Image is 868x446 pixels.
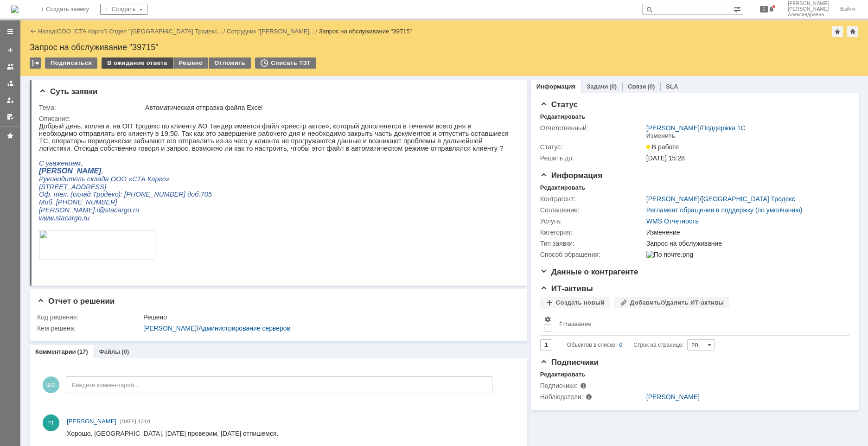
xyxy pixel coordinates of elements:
a: [PERSON_NAME] [67,417,116,426]
a: Администрирование серверов [198,325,290,332]
div: Создать [100,4,147,15]
span: Настройки [544,316,551,323]
span: В работе [646,143,679,151]
div: Ответственный: [540,124,645,132]
div: Изменение [646,229,845,236]
span: Статус [540,100,578,109]
span: . [43,92,45,99]
a: Назад [38,28,55,35]
span: , [62,45,64,52]
a: Мои согласования [3,109,18,124]
span: 6 [760,6,768,13]
th: Название [555,312,842,336]
div: Запрос на обслуживание "39715" [30,43,859,52]
a: Создать заявку [3,43,18,57]
span: Расширенный поиск [734,4,743,13]
a: Связи [628,83,646,90]
div: Услуга: [540,217,645,225]
div: Кем решена: [37,325,141,332]
div: Название [563,320,592,327]
i: Строк на странице: [567,339,683,350]
div: / [646,124,746,132]
div: Решить до: [540,154,645,162]
span: . [92,84,94,91]
div: Работа с массовостью [30,57,41,69]
a: Информация [536,83,575,90]
span: ru [45,92,51,99]
div: Редактировать [540,113,585,121]
a: [EMAIL_ADDRESS][DOMAIN_NAME] [140,15,250,22]
a: Заявки на командах [3,59,18,74]
div: Тема: [39,104,143,111]
div: Решено [143,313,513,321]
div: (0) [121,348,129,355]
span: @ [59,84,66,91]
span: i [58,84,59,91]
span: ru [94,84,100,91]
a: Отдел "[GEOGRAPHIC_DATA] Тродекс… [109,28,223,35]
div: Подписчики: [540,382,633,389]
a: Автоматическая отправка файла по расписанию - Windows 10 - Киберфорум [103,7,336,15]
a: [EMAIL_ADDRESS][DOMAIN_NAME]>; [102,37,217,45]
a: Задачи [587,83,608,90]
img: logo [11,6,19,13]
a: [EMAIL_ADDRESS][DOMAIN_NAME]>; [131,22,246,30]
span: [PERSON_NAME] [788,1,829,6]
div: Автоматическая отправка файла Excel [145,104,513,111]
div: Редактировать [540,371,585,378]
span: ШО [43,376,59,393]
div: Категория: [540,229,645,236]
div: / [143,325,513,332]
a: [GEOGRAPHIC_DATA] Тродекс [702,195,795,203]
div: Статус: [540,143,645,151]
span: Объектов в списке: [567,342,617,348]
div: Запрос на обслуживание [646,240,845,247]
a: Комментарии [35,348,76,355]
a: [PERSON_NAME] [646,124,700,132]
div: Соглашение: [540,206,645,214]
div: Способ обращения: [540,251,645,258]
a: Перейти на домашнюю страницу [11,6,19,13]
div: (17) [77,348,88,355]
a: [PERSON_NAME] [646,195,700,203]
div: Изменить [646,132,676,140]
div: 0 [619,339,623,350]
a: Сотрудник "[PERSON_NAME]… [227,28,315,35]
span: stacargo [66,84,92,91]
span: stacargo [17,92,43,99]
a: Мои заявки [3,93,18,108]
a: [URL][DOMAIN_NAME] [102,7,170,15]
span: Отчет о решении [37,297,115,306]
div: Тип заявки: [540,240,645,247]
div: Запрос на обслуживание "39715" [319,28,412,35]
span: Подписчики [540,358,599,367]
span: Данные о контрагенте [540,268,638,276]
a: SLA [666,83,678,90]
a: Поддержка 1С [702,124,746,132]
span: [PERSON_NAME] [67,418,116,425]
span: [PERSON_NAME] [788,6,829,12]
a: ООО "СТА Карго" [57,28,106,35]
span: [DATE] 15:28 [646,154,685,162]
a: [EMAIL_ADDRESS][DOMAIN_NAME] [24,15,134,22]
div: Редактировать [540,184,585,191]
div: / [227,28,319,35]
div: (0) [647,83,655,90]
div: (0) [609,83,617,90]
a: [PERSON_NAME] [143,325,197,332]
span: [DATE] [120,419,136,424]
a: [PERSON_NAME] [646,393,700,401]
a: WMS Отчетность [646,217,699,225]
span: . [56,84,58,91]
div: Наблюдатели: [540,393,633,401]
a: Файлы [99,348,121,355]
a: Заявки в моей ответственности [3,76,18,91]
div: / [57,28,109,35]
div: Добавить в избранное [832,26,843,37]
span: [DATE] 13:19 [9,16,39,22]
span: Александровна [788,12,829,18]
span: Информация [540,171,602,180]
div: Контрагент: [540,195,645,203]
div: Код решения: [37,313,141,321]
span: ИТ-активы [540,284,593,293]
